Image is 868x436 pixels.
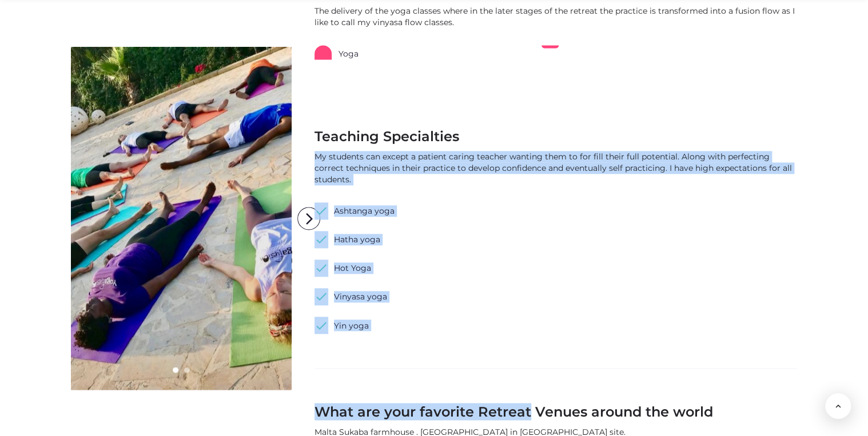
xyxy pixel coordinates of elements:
h3: Teaching Specialties [314,128,797,145]
i: arrow_forward_ios [298,207,321,230]
span: check [314,202,328,219]
span: check [314,288,328,305]
div: The delivery of the yoga classes where in the later stages of the retreat the practice is transfo... [314,5,797,28]
span: check [314,231,328,248]
div: My students can except a patient caring teacher wanting them to for fill their full potential. Al... [314,151,797,185]
a: Yoga [314,45,586,59]
a: check Yin yoga [314,317,369,334]
a: check Hot Yoga [314,259,371,277]
a: check Ashtanga yoga [314,202,395,219]
a: check Hatha yoga [314,231,380,248]
span: check [314,259,328,277]
h3: What are your favorite Retreat Venues around the world [314,403,797,420]
a: check Vinyasa yoga [314,288,387,305]
span: check [314,317,328,334]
